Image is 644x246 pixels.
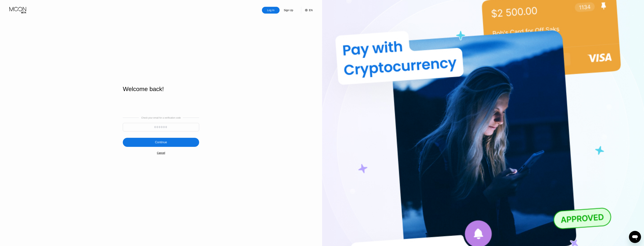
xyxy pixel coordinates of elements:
[283,8,294,12] div: Sign Up
[309,9,313,12] div: EN
[301,7,313,14] div: EN
[123,138,199,147] div: Continue
[155,140,167,144] div: Continue
[262,7,280,14] div: Log In
[157,151,165,154] div: Cancel
[280,7,297,14] div: Sign Up
[267,8,275,12] div: Log In
[629,231,641,243] iframe: Button to launch messaging window
[141,116,181,119] div: Check your email for a verification code
[123,86,199,93] div: Welcome back!
[123,123,199,131] input: 000000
